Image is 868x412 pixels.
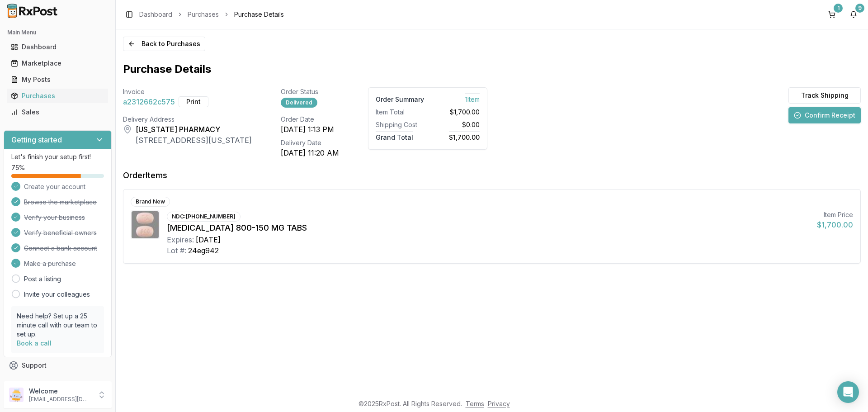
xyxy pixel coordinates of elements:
[281,115,339,124] div: Order Date
[4,89,112,103] button: Purchases
[817,219,853,230] div: $1,700.00
[4,105,112,119] button: Sales
[136,135,252,146] div: [STREET_ADDRESS][US_STATE]
[24,213,85,222] span: Verify your business
[123,62,861,76] h1: Purchase Details
[4,357,112,374] button: Support
[4,56,112,71] button: Marketplace
[281,147,339,158] div: [DATE] 11:20 AM
[846,7,861,22] button: 9
[855,4,864,13] div: 9
[281,138,339,147] div: Delivery Date
[167,234,194,245] div: Expires:
[123,37,205,51] button: Back to Purchases
[179,96,208,107] button: Print
[136,124,252,135] div: [US_STATE] PHARMACY
[188,245,219,256] div: 24eg942
[123,115,252,124] div: Delivery Address
[281,124,339,135] div: [DATE] 1:13 PM
[466,400,484,407] a: Terms
[24,259,76,268] span: Make a purchase
[24,228,97,237] span: Verify beneficial owners
[29,396,92,403] p: [EMAIL_ADDRESS][DOMAIN_NAME]
[7,88,108,104] a: Purchases
[11,134,62,145] h3: Getting started
[139,10,172,19] a: Dashboard
[7,104,108,120] a: Sales
[167,222,810,234] div: [MEDICAL_DATA] 800-150 MG TABS
[167,245,186,256] div: Lot #:
[123,87,252,96] div: Invoice
[376,95,424,104] div: Order Summary
[24,244,97,253] span: Connect a bank account
[376,108,424,117] div: Item Total
[9,388,24,402] img: User avatar
[11,75,104,84] div: My Posts
[11,43,104,52] div: Dashboard
[22,377,52,386] span: Feedback
[167,212,241,222] div: NDC: [PHONE_NUMBER]
[11,59,104,68] div: Marketplace
[465,93,480,103] span: 1 Item
[11,152,104,161] p: Let's finish your setup first!
[24,275,61,284] a: Post a listing
[11,163,25,172] span: 75 %
[7,55,108,71] a: Marketplace
[281,98,317,108] div: Delivered
[17,312,99,339] p: Need help? Set up a 25 minute call with our team to set up.
[123,169,167,182] div: Order Items
[132,211,159,238] img: Prezcobix 800-150 MG TABS
[837,381,859,403] div: Open Intercom Messenger
[4,374,112,390] button: Feedback
[376,131,413,141] span: Grand Total
[7,29,108,36] h2: Main Menu
[11,91,104,100] div: Purchases
[788,107,861,123] button: Confirm Receipt
[431,120,480,129] div: $0.00
[376,120,424,129] div: Shipping Cost
[449,131,480,141] span: $1,700.00
[4,72,112,87] button: My Posts
[188,10,219,19] a: Purchases
[139,10,284,19] nav: breadcrumb
[281,87,339,96] div: Order Status
[825,7,839,22] button: 1
[788,87,861,104] button: Track Shipping
[4,4,61,18] img: RxPost Logo
[24,290,90,299] a: Invite your colleagues
[24,198,97,207] span: Browse the marketplace
[817,210,853,219] div: Item Price
[29,387,92,396] p: Welcome
[196,234,221,245] div: [DATE]
[131,197,170,207] div: Brand New
[431,108,480,117] div: $1,700.00
[234,10,284,19] span: Purchase Details
[834,4,843,13] div: 1
[7,71,108,88] a: My Posts
[7,39,108,55] a: Dashboard
[11,108,104,117] div: Sales
[123,96,175,107] span: a2312662c575
[24,182,85,191] span: Create your account
[4,40,112,54] button: Dashboard
[488,400,510,407] a: Privacy
[17,339,52,347] a: Book a call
